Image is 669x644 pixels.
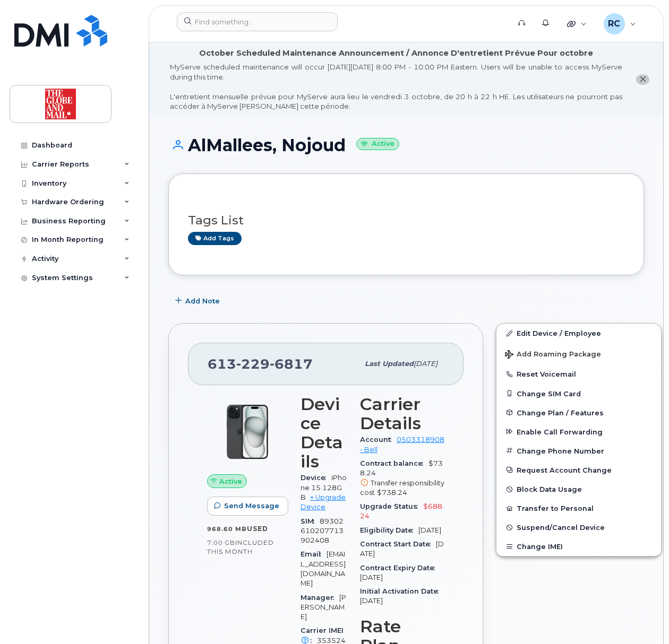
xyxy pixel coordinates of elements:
button: Send Message [207,497,288,516]
span: [PERSON_NAME] [301,594,346,621]
button: Block Data Usage [496,480,661,499]
a: Edit Device / Employee [496,324,661,343]
span: [DATE] [414,360,438,368]
span: Initial Activation Date [360,587,444,595]
span: Contract Start Date [360,540,436,548]
span: Account [360,436,397,443]
span: Send Message [224,501,279,511]
span: Active [219,476,242,486]
button: Reset Voicemail [496,364,661,384]
div: MyServe scheduled maintenance will occur [DATE][DATE] 8:00 PM - 10:00 PM Eastern. Users will be u... [170,62,622,111]
button: Change Plan / Features [496,403,661,422]
button: Add Note [168,291,229,310]
span: 6817 [270,356,313,372]
a: + Upgrade Device [301,493,346,511]
button: Suspend/Cancel Device [496,518,661,537]
span: included this month [207,538,274,556]
span: Manager [301,594,339,602]
span: used [247,525,268,533]
span: Suspend/Cancel Device [517,524,605,532]
span: Enable Call Forwarding [517,428,603,436]
a: 0503318908 - Bell [360,436,444,453]
span: SIM [301,517,320,525]
h3: Carrier Details [360,395,444,433]
button: Transfer to Personal [496,499,661,518]
button: Request Account Change [496,460,661,480]
h1: AlMallees, Nojoud [168,136,644,154]
small: Active [356,138,399,150]
span: iPhone 15 128GB [301,474,347,501]
span: [DATE] [418,526,441,534]
span: Add Roaming Package [505,350,601,360]
span: Email [301,550,327,558]
span: Change Plan / Features [517,408,604,416]
button: Change SIM Card [496,384,661,403]
span: Contract Expiry Date [360,564,440,572]
button: close notification [636,74,649,85]
div: October Scheduled Maintenance Announcement / Annonce D'entretient Prévue Pour octobre [199,48,593,59]
h3: Device Details [301,395,347,471]
span: Contract balance [360,459,428,467]
span: Eligibility Date [360,526,418,534]
span: Device [301,474,331,482]
h3: Tags List [188,214,624,227]
span: Carrier IMEI [301,626,344,644]
span: 89302610207713902408 [301,517,344,545]
span: $738.24 [360,459,444,498]
a: Add tags [188,232,242,245]
span: Last updated [365,360,414,368]
button: Add Roaming Package [496,343,661,364]
span: 7.00 GB [207,539,235,546]
button: Change IMEI [496,537,661,556]
span: 968.60 MB [207,525,247,533]
button: Enable Call Forwarding [496,422,661,441]
span: Upgrade Status [360,502,423,510]
img: iPhone_15_Black.png [216,400,279,464]
span: Transfer responsibility cost [360,479,444,497]
button: Change Phone Number [496,441,661,460]
span: 229 [236,356,270,372]
span: [DATE] [360,573,383,581]
span: Add Note [185,296,220,306]
span: 613 [208,356,313,372]
span: $738.24 [377,489,407,497]
span: [DATE] [360,597,383,605]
